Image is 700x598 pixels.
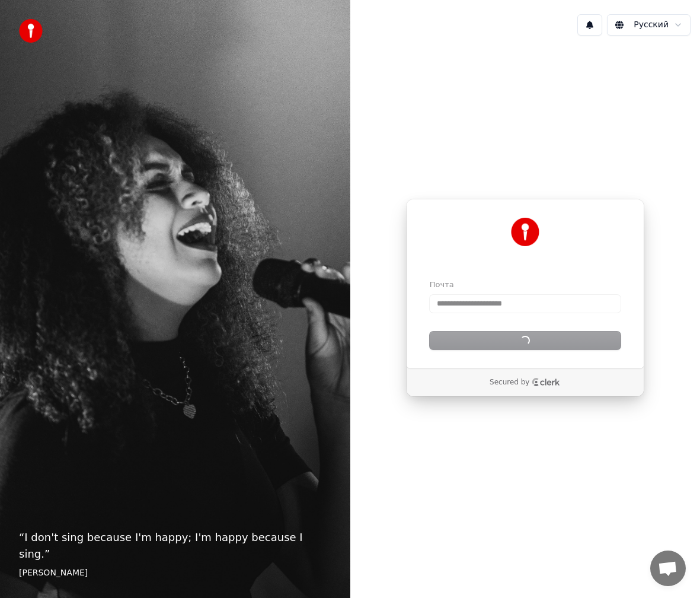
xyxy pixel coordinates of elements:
[19,567,331,579] footer: [PERSON_NAME]
[532,378,560,386] a: Clerk logo
[650,551,686,586] a: Открытый чат
[490,378,529,387] p: Secured by
[19,529,331,562] p: “ I don't sing because I'm happy; I'm happy because I sing. ”
[19,19,43,43] img: youka
[511,218,539,246] img: Youka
